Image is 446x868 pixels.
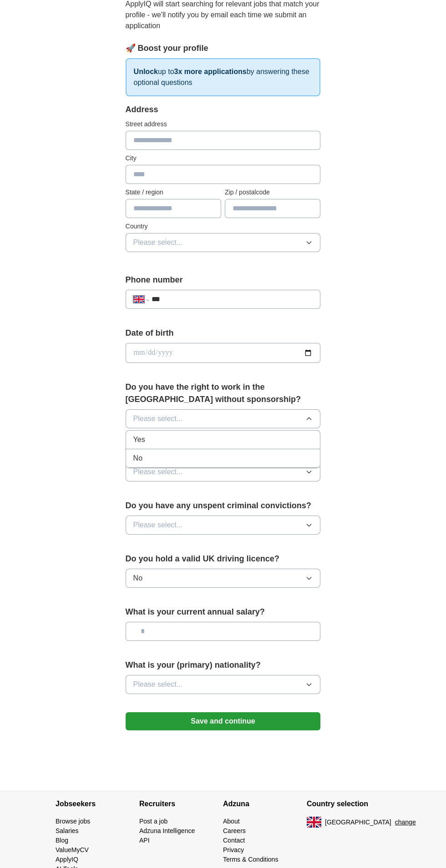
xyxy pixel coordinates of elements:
label: Do you have any unspent criminal convictions? [126,500,321,512]
p: up to by answering these optional questions [126,58,321,96]
button: Please select... [126,409,321,428]
img: UK flag [307,817,321,828]
span: Yes [133,434,145,445]
label: City [126,154,321,163]
label: Zip / postalcode [225,188,320,197]
span: No [133,573,142,584]
span: Please select... [133,679,183,690]
button: change [395,818,416,827]
span: [GEOGRAPHIC_DATA] [325,818,391,827]
span: Please select... [133,520,183,531]
label: What is your current annual salary? [126,606,321,618]
label: State / region [126,188,221,197]
a: Careers [223,827,246,834]
label: Do you hold a valid UK driving licence? [126,553,321,565]
button: Please select... [126,516,321,535]
label: Country [126,222,321,231]
button: Please select... [126,462,321,481]
span: Please select... [133,237,183,248]
label: Phone number [126,274,321,286]
label: Date of birth [126,327,321,339]
label: Do you have the right to work in the [GEOGRAPHIC_DATA] without sponsorship? [126,381,321,406]
a: Terms & Conditions [223,856,278,863]
strong: 3x more applications [174,68,247,75]
a: Blog [56,837,68,844]
h4: Country selection [307,791,390,817]
a: Adzuna Intelligence [139,827,195,834]
a: ValueMyCV [56,846,89,853]
span: No [133,453,142,464]
strong: Unlock [134,68,158,75]
button: Save and continue [126,712,321,730]
button: No [126,569,321,588]
a: ApplyIQ [56,856,78,863]
span: Please select... [133,466,183,477]
a: About [223,818,240,825]
div: Address [126,104,321,116]
label: What is your (primary) nationality? [126,659,321,671]
a: Salaries [56,827,79,834]
button: Please select... [126,233,321,252]
div: 🚀 Boost your profile [126,42,321,55]
label: Street address [126,119,321,129]
a: Browse jobs [56,818,90,825]
span: Please select... [133,413,183,424]
a: API [139,837,150,844]
a: Privacy [223,846,244,853]
a: Post a job [139,818,167,825]
button: Please select... [126,675,321,694]
a: Contact [223,837,245,844]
